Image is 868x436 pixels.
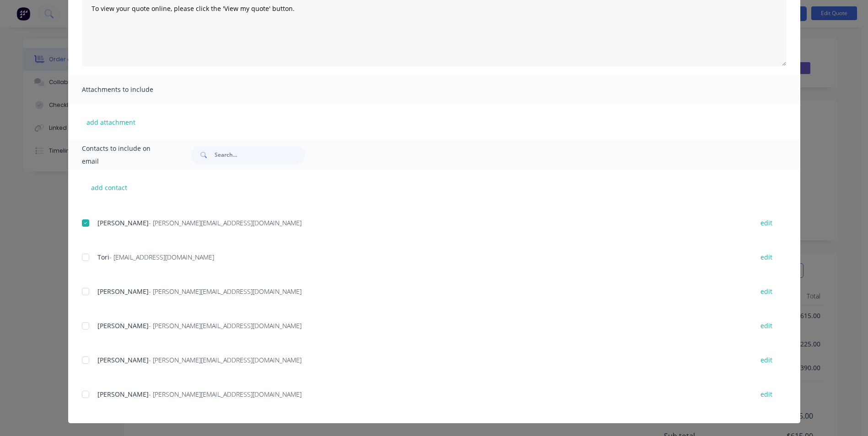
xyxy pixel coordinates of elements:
span: [PERSON_NAME] [97,321,149,330]
span: - [PERSON_NAME][EMAIL_ADDRESS][DOMAIN_NAME] [149,356,302,364]
span: Attachments to include [82,83,183,96]
button: add contact [82,181,137,194]
button: edit [755,251,778,263]
button: edit [755,217,778,229]
button: edit [755,422,778,435]
span: [PERSON_NAME] [97,390,149,399]
button: edit [755,354,778,366]
span: - [PERSON_NAME][EMAIL_ADDRESS][DOMAIN_NAME] [149,218,302,227]
span: - [PERSON_NAME][EMAIL_ADDRESS][DOMAIN_NAME] [149,390,302,399]
input: Search... [215,146,305,164]
button: edit [755,285,778,298]
span: [PERSON_NAME] [97,287,149,296]
span: - [PERSON_NAME][EMAIL_ADDRESS][DOMAIN_NAME] [149,287,302,296]
span: [PERSON_NAME] [97,356,149,364]
span: Tori [97,253,109,261]
button: edit [755,319,778,332]
span: [PERSON_NAME] [97,218,149,227]
span: - [EMAIL_ADDRESS][DOMAIN_NAME] [109,253,214,261]
button: edit [755,388,778,400]
span: - [PERSON_NAME][EMAIL_ADDRESS][DOMAIN_NAME] [149,321,302,330]
span: Contacts to include on email [82,142,168,168]
button: add attachment [82,115,140,129]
